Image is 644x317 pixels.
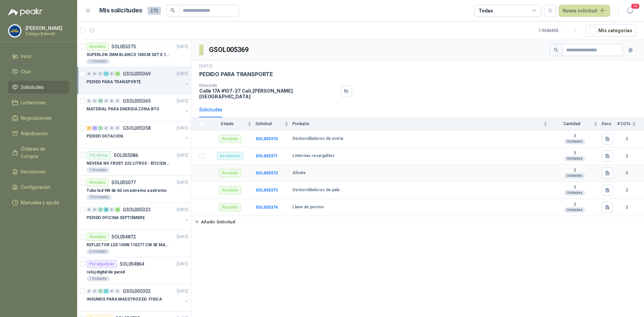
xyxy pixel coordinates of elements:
p: GSOL005323 [123,207,151,212]
div: Unidades [564,156,585,161]
div: Recibido [87,178,109,187]
a: Manuales y ayuda [8,196,69,209]
a: SOL055371 [256,154,278,158]
img: Company Logo [8,24,21,37]
div: 0 [109,289,114,294]
div: Recibido [87,233,109,241]
a: Negociaciones [8,112,69,124]
b: 3 [551,151,598,156]
a: RecibidoSOL054872[DATE] REFLECTOR LED 100W 110277 CW SE MARCA: PILA BY PHILIPS2 Unidades [77,230,191,257]
div: Recibido [219,186,241,194]
p: SOL054872 [111,234,136,239]
b: 3 [551,134,598,139]
div: 0 [104,99,109,103]
a: 0 0 0 1 0 4 GSOL005369[DATE] PEDIDO PARA TRANSPORTE [87,70,190,91]
span: Manuales y ayuda [21,199,59,206]
button: 14 [624,5,636,17]
p: [DATE] [177,288,188,295]
div: 0 [115,126,120,130]
a: Chat [8,65,69,78]
div: 17 [98,99,103,103]
p: Calle 17A #107-27 Cali , [PERSON_NAME][GEOGRAPHIC_DATA] [199,88,338,99]
a: SOL055372 [256,171,278,175]
span: # COTs [617,121,631,126]
button: Añadir Solicitud [191,216,238,227]
div: 1 [104,289,109,294]
b: Llave de peston [292,205,324,210]
p: PEDIDO DOTACIÓN [87,133,123,140]
p: [DATE] [199,63,213,69]
div: 0 [109,126,114,130]
div: 1 Unidades [87,167,110,173]
div: Por adjudicar [87,260,117,268]
span: Negociaciones [21,114,52,122]
p: SOL054864 [120,262,144,266]
a: SOL055373 [256,188,278,193]
b: 3 [617,204,636,211]
p: [PERSON_NAME] [25,26,67,31]
div: 1 [104,71,109,76]
div: 0 [109,99,114,103]
div: Unidades [564,139,585,144]
b: Destornilladores de pala [292,188,339,193]
b: Alicate [292,170,306,176]
span: Configuración [21,183,50,191]
span: Licitaciones [21,99,46,106]
span: Producto [292,121,542,126]
p: [DATE] [177,125,188,131]
div: 0 [115,99,120,103]
p: [DATE] [177,71,188,77]
div: 0 [92,207,97,212]
a: Configuración [8,181,69,194]
p: GSOL005302 [123,289,151,294]
a: RecibidoSOL055375[DATE] SUPERLON 2MM BLANCO 100CM SET X 150 METROS1 Unidades [77,40,191,67]
span: Chat [21,68,31,75]
span: 14 [631,3,640,9]
div: 2 [115,207,120,212]
div: Recibido [87,43,109,51]
div: 1 [98,289,103,294]
b: Linternas recargables [292,153,335,159]
p: PEDIDO PARA TRANSPORTE [199,71,273,78]
div: 0 [87,207,92,212]
div: 0 [87,99,92,103]
div: 0 [92,289,97,294]
a: Solicitudes [8,81,69,94]
span: Remisiones [21,168,46,175]
th: Cantidad [551,117,602,130]
p: SOL055077 [111,180,136,185]
button: Nueva solicitud [559,5,610,17]
a: SOL055370 [256,137,278,141]
p: GSOL005365 [123,99,151,103]
p: [DATE] [177,44,188,50]
p: Colegio Bennett [25,32,67,36]
span: Órdenes de Compra [21,145,63,160]
p: GSOL005369 [123,71,151,76]
a: Añadir Solicitud [191,216,644,227]
span: Solicitudes [21,84,44,91]
div: 1 Unidades [87,59,110,64]
button: Mís categorías [585,24,636,37]
span: Inicio [21,53,32,60]
div: Unidades [564,190,585,196]
a: 0 0 1 1 0 0 GSOL005302[DATE] INSUMOS PARA MAESTROS ED. FÍSICA [87,287,190,309]
div: 1 [98,126,103,130]
div: 0 [104,126,109,130]
span: Adjudicación [21,130,48,137]
p: reloj digital de pared [87,269,125,275]
p: NEVERA NO FROST 222 LITROS - EFICIENCIA ENERGETICA A [87,160,170,167]
p: [DATE] [177,234,188,240]
p: SUPERLON 2MM BLANCO 100CM SET X 150 METROS [87,52,170,58]
p: [DATE] [177,98,188,104]
a: 0 0 3 8 0 2 GSOL005323[DATE] PEDIDO OFICINA SEPTIEMBRE [87,206,190,227]
a: SOL055374 [256,205,278,210]
p: [DATE] [177,261,188,267]
span: Estado [209,121,246,126]
span: search [170,8,175,13]
div: 0 [87,71,92,76]
p: Dirección [199,83,338,88]
b: 2 [617,136,636,142]
b: 2 [551,168,598,173]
